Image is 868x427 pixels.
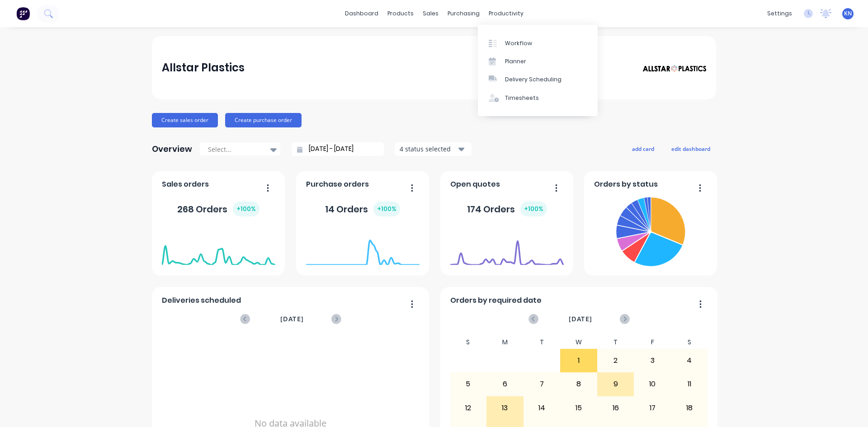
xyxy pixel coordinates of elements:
button: Create sales order [152,113,218,127]
span: [DATE] [280,314,304,324]
div: Workflow [505,39,532,47]
div: S [450,336,487,349]
button: edit dashboard [665,143,716,155]
div: M [486,336,524,349]
div: 1 [561,349,597,372]
div: 10 [634,373,670,395]
button: add card [626,143,660,155]
div: 5 [450,373,486,395]
div: S [671,336,708,349]
a: Timesheets [478,89,598,107]
a: Planner [478,52,598,70]
a: Workflow [478,34,598,52]
a: Delivery Scheduling [478,70,598,89]
div: 11 [671,373,708,395]
button: Create purchase order [225,113,302,127]
div: settings [763,7,797,20]
div: productivity [484,7,528,20]
span: Purchase orders [306,179,369,190]
div: + 100 % [233,202,259,216]
span: KN [844,9,852,18]
div: Allstar Plastics [162,59,245,77]
div: Delivery Scheduling [505,75,561,84]
div: F [634,336,671,349]
div: 9 [598,373,634,395]
span: Open quotes [450,179,500,190]
div: sales [418,7,443,20]
div: 15 [561,397,597,419]
a: dashboard [340,7,383,20]
div: 13 [487,397,523,419]
div: 4 [671,349,708,372]
img: Allstar Plastics [643,65,706,72]
div: 3 [634,349,670,372]
span: Sales orders [162,179,209,190]
div: purchasing [443,7,484,20]
div: + 100 % [373,202,400,216]
div: 7 [524,373,560,395]
div: 17 [634,397,670,419]
div: Planner [505,57,526,66]
div: 268 Orders [177,202,259,216]
div: Overview [152,140,192,158]
img: Factory [16,7,30,20]
div: 12 [450,397,486,419]
div: 16 [598,397,634,419]
button: 4 status selected [395,142,472,156]
div: + 100 % [520,202,547,216]
div: T [597,336,634,349]
div: T [524,336,561,349]
span: Orders by status [594,179,658,190]
div: 14 [524,397,560,419]
div: W [560,336,597,349]
div: 174 Orders [467,202,547,216]
div: 4 status selected [400,144,457,154]
div: 18 [671,397,708,419]
div: products [383,7,418,20]
span: [DATE] [569,314,592,324]
div: 2 [598,349,634,372]
div: 8 [561,373,597,395]
div: 14 Orders [325,202,400,216]
span: Deliveries scheduled [162,295,241,306]
span: Orders by required date [450,295,542,306]
div: 6 [487,373,523,395]
div: Timesheets [505,94,539,102]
